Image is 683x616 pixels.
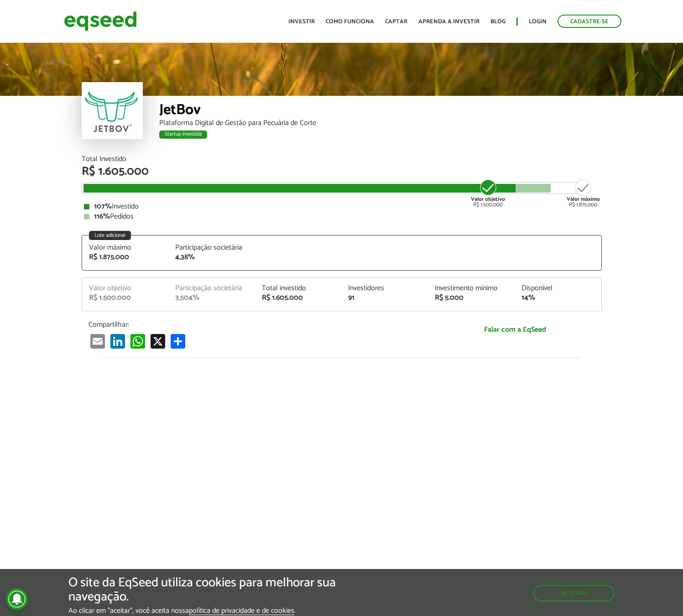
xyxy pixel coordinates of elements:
[175,285,248,292] div: Participação societária
[94,210,110,223] strong: 116%
[385,19,407,25] a: Captar
[159,131,207,139] div: Startup investida
[109,334,127,349] a: LinkedIn
[89,334,107,349] a: Email
[68,606,396,615] p: Ao clicar em "aceitar", você aceita nossa .
[435,294,508,302] div: R$ 5.000
[68,576,396,604] h5: O site da EqSeed utiliza cookies para melhorar sua navegação.
[435,285,508,292] div: Investimento mínimo
[567,195,600,204] strong: Valor máximo
[435,320,595,339] a: Falar com a EqSeed
[521,294,594,302] div: 14%
[129,334,147,349] a: WhatsApp
[348,285,421,292] div: Investidores
[529,19,547,25] a: Login
[348,294,421,302] div: 91
[89,244,162,251] div: Valor máximo
[82,156,602,163] div: Total Investido
[288,19,315,25] a: Investir
[89,294,162,302] div: R$ 1.500.000
[262,294,335,302] div: R$ 1.605.000
[490,19,506,25] a: Blog
[533,585,615,601] button: Aceitar
[84,203,600,210] div: Investido
[89,254,162,261] div: R$ 1.875.000
[567,178,600,208] div: R$ 1.875.000
[159,120,602,127] div: Plataforma Digital de Gestão para Pecuária de Corte
[262,285,335,292] div: Total investido
[471,178,505,208] div: R$ 1.500.000
[418,19,480,25] a: Aprenda a investir
[471,195,505,204] strong: Valor objetivo
[84,213,600,220] div: Pedidos
[175,244,248,251] div: Participação societária
[169,334,187,349] a: Share
[521,285,594,292] div: Disponível
[89,320,422,329] p: Compartilhar:
[89,231,131,240] div: Lote adicional
[149,334,167,349] a: X
[89,285,162,292] div: Valor objetivo
[64,9,137,33] img: EqSeed
[189,607,294,615] a: política de privacidade e de cookies
[558,15,621,28] a: Cadastre-se
[175,254,248,261] div: 4,38%
[94,200,112,213] strong: 107%
[159,103,602,120] div: JetBov
[175,294,248,302] div: 3,504%
[82,166,602,177] div: R$ 1.605.000
[326,19,374,25] a: Como funciona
